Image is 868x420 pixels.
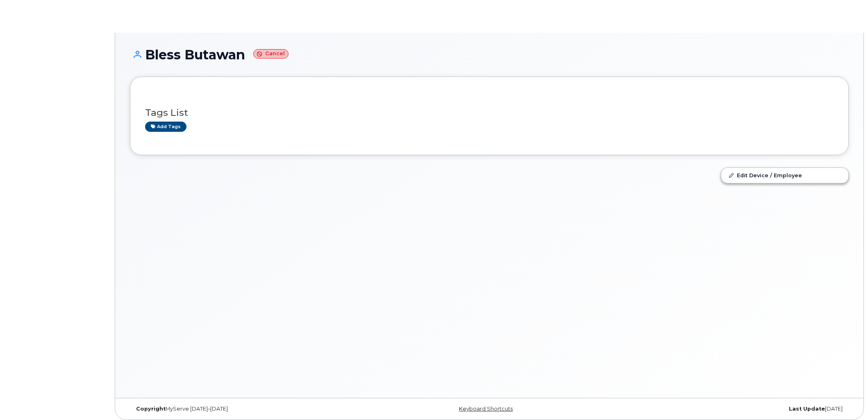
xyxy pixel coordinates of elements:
small: Cancel [253,49,289,59]
a: Edit Device / Employee [721,168,848,183]
div: [DATE] [609,406,849,412]
h1: Bless Butawan [130,47,849,62]
strong: Last Update [789,406,825,412]
a: Add tags [145,122,186,132]
strong: Copyright [136,406,166,412]
h3: Tags List [145,108,834,118]
a: Keyboard Shortcuts [459,406,513,412]
div: MyServe [DATE]–[DATE] [130,406,370,412]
